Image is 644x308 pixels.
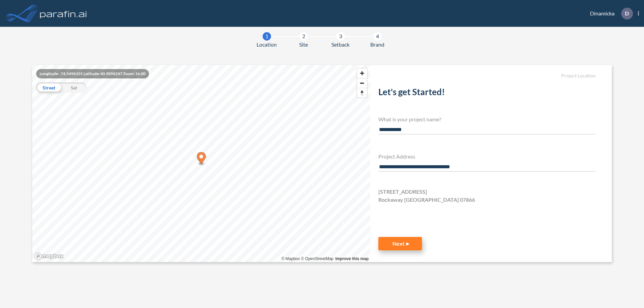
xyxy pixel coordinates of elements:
[336,32,345,41] div: 3
[378,87,596,100] h2: Let's get Started!
[281,256,300,261] a: Mapbox
[370,41,384,49] span: Brand
[357,88,367,98] button: Reset bearing to north
[378,237,422,250] button: Next
[378,196,475,204] span: Rockaway [GEOGRAPHIC_DATA] 07866
[197,152,206,166] div: Map marker
[357,68,367,78] button: Zoom in
[34,252,64,260] a: Mapbox homepage
[36,69,149,78] div: Longitude: -74.5496101 Latitude: 40.9096247 Zoom: 16.00
[378,73,596,79] h5: Project Location
[257,41,277,49] span: Location
[301,256,333,261] a: OpenStreetMap
[61,82,87,93] div: Sat
[357,78,367,88] span: Zoom out
[378,188,427,196] span: [STREET_ADDRESS]
[373,32,382,41] div: 4
[300,32,308,41] div: 2
[335,256,369,261] a: Improve this map
[378,116,596,122] h4: What is your project name?
[32,65,370,262] canvas: Map
[357,78,367,88] button: Zoom out
[378,153,596,160] h4: Project Address
[580,8,639,19] div: Dinamicka
[39,7,88,20] img: logo
[331,41,350,49] span: Setback
[357,88,367,98] span: Reset bearing to north
[36,82,61,93] div: Street
[299,41,308,49] span: Site
[625,10,629,16] p: D
[263,32,271,41] div: 1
